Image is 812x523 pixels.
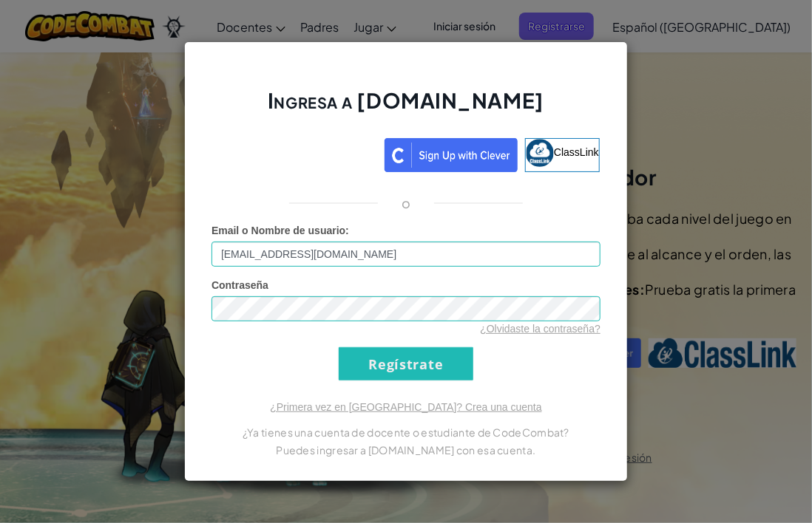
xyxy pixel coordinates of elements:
span: Email o Nombre de usuario [212,225,345,236]
img: classlink-logo-small.png [526,139,554,167]
span: ClassLink [554,146,599,158]
input: Regístrate [339,347,473,380]
img: clever_sso_button@2x.png [385,138,518,172]
p: o [402,194,410,212]
h2: Ingresa a [DOMAIN_NAME] [212,86,600,129]
span: Contraseña [212,279,268,291]
iframe: Botón Iniciar sesión con Google [205,137,385,169]
label: : [212,223,349,238]
a: ¿Primera vez en [GEOGRAPHIC_DATA]? Crea una cuenta [270,401,542,413]
p: Puedes ingresar a [DOMAIN_NAME] con esa cuenta. [212,441,600,459]
p: ¿Ya tienes una cuenta de docente o estudiante de CodeCombat? [212,423,600,441]
a: ¿Olvidaste la contraseña? [480,323,600,335]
